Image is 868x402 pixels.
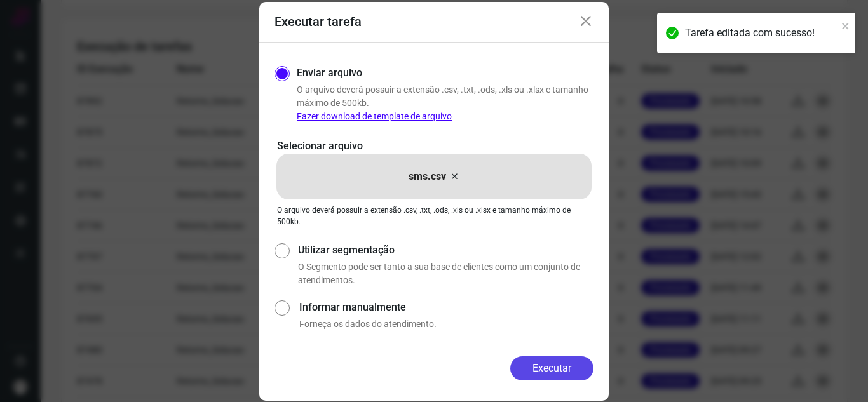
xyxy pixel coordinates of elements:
button: Executar [510,356,593,380]
h3: Executar tarefa [275,14,362,29]
button: close [841,18,850,33]
p: O arquivo deverá possuir a extensão .csv, .txt, .ods, .xls ou .xlsx e tamanho máximo de 500kb. [277,204,591,227]
p: Forneça os dados do atendimento. [299,318,593,331]
a: Fazer download de template de arquivo [297,111,452,121]
label: Informar manualmente [299,300,593,315]
div: Tarefa editada com sucesso! [685,25,837,41]
p: O Segmento pode ser tanto a sua base de clientes como um conjunto de atendimentos. [298,260,593,287]
p: Selecionar arquivo [277,138,591,154]
label: Enviar arquivo [297,65,362,81]
p: O arquivo deverá possuir a extensão .csv, .txt, .ods, .xls ou .xlsx e tamanho máximo de 500kb. [297,83,593,123]
p: sms.csv [409,169,446,184]
label: Utilizar segmentação [298,243,593,258]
